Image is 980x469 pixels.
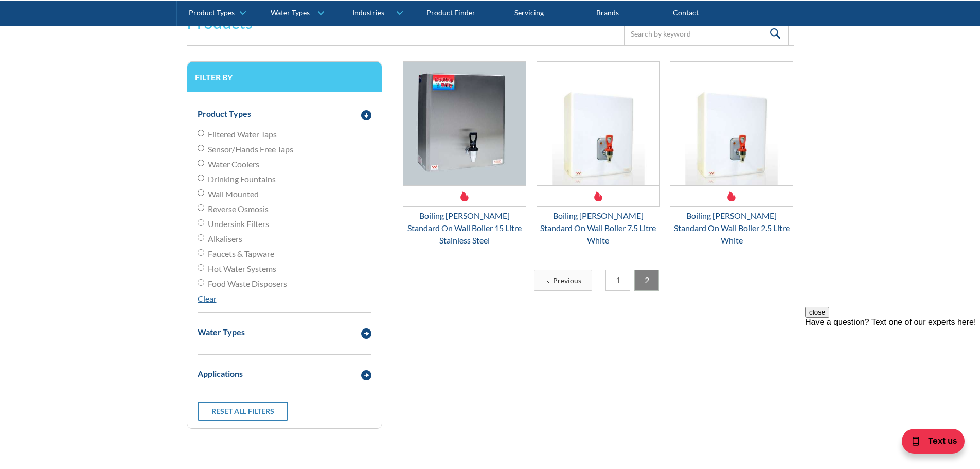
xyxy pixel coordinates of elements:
div: Applications [198,368,243,380]
div: Boiling [PERSON_NAME] Standard On Wall Boiler 2.5 Litre White [670,210,793,247]
a: 1 [605,270,630,291]
a: Boiling Billy Standard On Wall Boiler 7.5 Litre WhiteBoiling [PERSON_NAME] Standard On Wall Boile... [537,61,660,247]
input: Reverse Osmosis [198,204,204,211]
iframe: podium webchat widget prompt [805,307,980,430]
h3: Filter by [195,72,374,82]
span: Water Coolers [208,158,259,170]
a: 2 [634,270,659,291]
input: Faucets & Tapware [198,249,204,256]
div: List [403,270,794,291]
input: Drinking Fountains [198,175,204,181]
img: Boiling Billy Standard On Wall Boiler 7.5 Litre White [537,62,660,185]
span: Alkalisers [208,233,242,245]
span: Filtered Water Taps [208,128,277,141]
span: Wall Mounted [208,188,259,200]
input: Filtered Water Taps [198,130,204,136]
span: Sensor/Hands Free Taps [208,143,293,155]
div: Boiling [PERSON_NAME] Standard On Wall Boiler 7.5 Litre White [537,210,660,247]
span: Drinking Fountains [208,173,276,185]
a: Clear [198,293,217,303]
span: Food Waste Disposers [208,277,287,290]
span: Faucets & Tapware [208,248,274,260]
input: Undersink Filters [198,219,204,226]
img: Boiling Billy Standard On Wall Boiler 2.5 Litre White [670,62,793,185]
input: Food Waste Disposers [198,279,204,286]
a: Boiling Billy Standard On Wall Boiler 15 Litre Stainless SteelBoiling [PERSON_NAME] Standard On W... [403,61,526,247]
input: Sensor/Hands Free Taps [198,145,204,151]
a: Boiling Billy Standard On Wall Boiler 2.5 Litre WhiteBoiling [PERSON_NAME] Standard On Wall Boile... [670,61,793,247]
a: Previous Page [534,270,592,291]
div: Industries [352,8,384,17]
input: Hot Water Systems [198,264,204,271]
a: Reset all filters [198,402,288,421]
span: Reverse Osmosis [208,203,269,215]
div: Previous [553,275,581,286]
input: Search by keyword [624,22,789,45]
div: Water Types [198,326,245,338]
span: Undersink Filters [208,218,269,230]
span: Hot Water Systems [208,263,276,275]
iframe: podium webchat widget bubble [877,418,980,469]
div: Product Types [198,108,251,120]
div: Boiling [PERSON_NAME] Standard On Wall Boiler 15 Litre Stainless Steel [403,210,526,247]
input: Wall Mounted [198,189,204,196]
div: Water Types [271,8,310,17]
img: Boiling Billy Standard On Wall Boiler 15 Litre Stainless Steel [403,62,526,185]
input: Water Coolers [198,160,204,166]
input: Alkalisers [198,234,204,241]
div: Product Types [189,8,235,17]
